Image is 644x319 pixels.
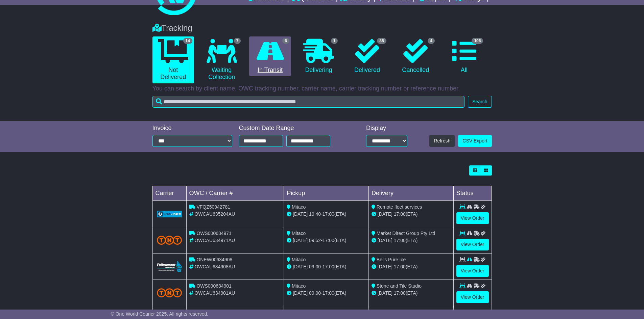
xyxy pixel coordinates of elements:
[377,204,422,210] span: Remote fleet services
[394,290,406,296] span: 17:00
[323,238,334,243] span: 17:00
[201,36,242,83] a: 7 Waiting Collection
[378,238,392,243] span: [DATE]
[183,38,192,44] span: 14
[194,290,235,296] span: OWCAU634901AU
[293,290,308,296] span: [DATE]
[377,257,406,262] span: Bells Pure Ice
[152,36,194,83] a: 14 Not Delivered
[456,291,489,303] a: View Order
[157,288,182,297] img: TNT_Domestic.png
[472,38,483,44] span: 106
[372,263,451,270] div: (ETA)
[453,186,492,201] td: Status
[194,264,235,269] span: OWCAU634908AU
[372,211,451,218] div: (ETA)
[194,238,235,243] span: OWCAU634971AU
[293,264,308,269] span: [DATE]
[378,290,392,296] span: [DATE]
[309,264,321,269] span: 09:00
[372,290,451,297] div: (ETA)
[309,238,321,243] span: 09:52
[152,125,232,132] div: Invoice
[394,211,406,217] span: 17:00
[292,204,306,210] span: Mitaco
[152,186,186,201] td: Carrier
[346,36,388,76] a: 88 Delivered
[323,290,334,296] span: 17:00
[428,38,435,44] span: 4
[149,23,495,33] div: Tracking
[456,212,489,224] a: View Order
[456,239,489,250] a: View Order
[111,311,209,317] span: © One World Courier 2025. All rights reserved.
[152,85,492,92] p: You can search by client name, OWC tracking number, carrier name, carrier tracking number or refe...
[366,125,407,132] div: Display
[239,125,348,132] div: Custom Date Range
[368,186,453,201] td: Delivery
[468,96,492,108] button: Search
[458,135,492,147] a: CSV Export
[287,237,366,244] div: - (ETA)
[157,261,182,272] img: Followmont_Transport.png
[378,211,392,217] span: [DATE]
[293,238,308,243] span: [DATE]
[378,264,392,269] span: [DATE]
[323,211,334,217] span: 17:00
[443,36,485,76] a: 106 All
[323,264,334,269] span: 17:00
[309,290,321,296] span: 09:00
[284,186,369,201] td: Pickup
[377,231,435,236] span: Market Direct Group Pty Ltd
[394,238,406,243] span: 17:00
[429,135,455,147] button: Refresh
[186,186,284,201] td: OWC / Carrier #
[331,38,338,44] span: 1
[377,38,386,44] span: 88
[287,290,366,297] div: - (ETA)
[196,231,232,236] span: OWS000634971
[395,36,436,76] a: 4 Cancelled
[249,36,291,76] a: 6 In Transit
[292,257,306,262] span: Mitaco
[456,265,489,277] a: View Order
[372,237,451,244] div: (ETA)
[196,204,230,210] span: VFQZ50042781
[194,211,235,217] span: OWCAU635204AU
[394,264,406,269] span: 17:00
[282,38,289,44] span: 6
[157,236,182,245] img: TNT_Domestic.png
[292,231,306,236] span: Mitaco
[292,283,306,289] span: Mitaco
[377,283,422,289] span: Stone and Tile Studio
[287,211,366,218] div: - (ETA)
[293,211,308,217] span: [DATE]
[234,38,241,44] span: 7
[157,211,182,217] img: GetCarrierServiceLogo
[196,283,232,289] span: OWS000634901
[298,36,339,76] a: 1 Delivering
[309,211,321,217] span: 10:40
[196,257,232,262] span: ONEW00634908
[287,263,366,270] div: - (ETA)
